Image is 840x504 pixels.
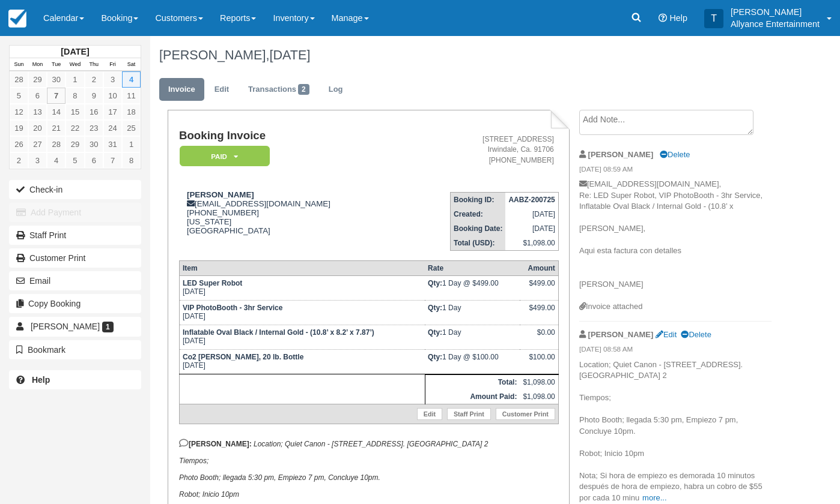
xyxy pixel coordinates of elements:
[10,152,28,169] a: 2
[704,9,723,28] div: T
[505,221,558,236] td: [DATE]
[9,180,141,199] button: Check-in
[103,88,122,104] a: 10
[9,271,141,290] button: Email
[579,301,772,313] div: Invoice attached
[122,152,141,169] a: 8
[579,359,772,504] p: Location; Quiet Canon - [STREET_ADDRESS]. [GEOGRAPHIC_DATA] 2 Tiempos; Photo Booth; llegada 5:30 ...
[47,58,65,71] th: Tue
[179,275,425,300] td: [DATE]
[179,440,252,448] strong: [PERSON_NAME]:
[32,375,50,385] b: Help
[579,164,772,178] em: [DATE] 08:59 AM
[47,152,65,169] a: 4
[179,260,425,275] th: Item
[65,58,84,71] th: Wed
[85,120,103,136] a: 23
[320,78,352,101] a: Log
[520,389,558,404] td: $1,098.00
[122,88,141,104] a: 11
[28,136,47,152] a: 27
[588,330,654,339] strong: [PERSON_NAME]
[28,152,47,169] a: 3
[451,236,506,251] th: Total (USD):
[31,322,100,331] span: [PERSON_NAME]
[179,325,425,349] td: [DATE]
[122,120,141,136] a: 25
[47,104,65,120] a: 14
[179,145,266,167] a: Paid
[523,328,555,346] div: $0.00
[8,10,26,28] img: checkfront-main-nav-mini-logo.png
[28,71,47,88] a: 29
[9,294,141,313] button: Copy Booking
[425,374,520,389] th: Total:
[65,71,84,88] a: 1
[9,370,141,389] a: Help
[10,104,28,120] a: 12
[85,71,103,88] a: 2
[85,58,103,71] th: Thu
[85,88,103,104] a: 9
[61,47,89,56] strong: [DATE]
[47,88,65,104] a: 7
[65,136,84,152] a: 29
[10,71,28,88] a: 28
[10,58,28,71] th: Sun
[447,408,491,420] a: Staff Print
[159,78,204,101] a: Invoice
[642,493,666,502] a: more...
[523,353,555,371] div: $100.00
[428,328,442,337] strong: Qty
[205,78,238,101] a: Edit
[85,136,103,152] a: 30
[103,104,122,120] a: 17
[508,196,555,204] strong: AABZ-200725
[505,207,558,221] td: [DATE]
[451,221,506,236] th: Booking Date:
[451,207,506,221] th: Created:
[47,136,65,152] a: 28
[660,150,690,159] a: Delete
[239,78,318,101] a: Transactions2
[731,6,820,18] p: [PERSON_NAME]
[417,408,442,420] a: Edit
[122,71,141,88] a: 4
[520,374,558,389] td: $1,098.00
[159,48,772,62] h1: [PERSON_NAME],
[180,146,270,167] em: Paid
[451,192,506,207] th: Booking ID:
[28,120,47,136] a: 20
[103,71,122,88] a: 3
[9,317,141,336] a: [PERSON_NAME] 1
[10,136,28,152] a: 26
[103,152,122,169] a: 7
[179,130,400,142] h1: Booking Invoice
[496,408,555,420] a: Customer Print
[425,325,520,349] td: 1 Day
[122,136,141,152] a: 1
[9,340,141,359] button: Bookmark
[425,300,520,325] td: 1 Day
[298,84,309,95] span: 2
[122,58,141,71] th: Sat
[579,179,772,301] p: [EMAIL_ADDRESS][DOMAIN_NAME], Re: LED Super Robot, VIP PhotoBooth - 3hr Service, Inflatable Oval ...
[669,13,687,23] span: Help
[425,260,520,275] th: Rate
[28,88,47,104] a: 6
[47,120,65,136] a: 21
[505,236,558,251] td: $1,098.00
[428,353,442,361] strong: Qty
[428,304,442,312] strong: Qty
[523,279,555,297] div: $499.00
[65,88,84,104] a: 8
[47,71,65,88] a: 30
[588,150,654,159] strong: [PERSON_NAME]
[425,349,520,374] td: 1 Day @ $100.00
[183,279,242,287] strong: LED Super Robot
[102,322,114,332] span: 1
[269,47,310,62] span: [DATE]
[9,226,141,245] a: Staff Print
[425,389,520,404] th: Amount Paid:
[103,58,122,71] th: Fri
